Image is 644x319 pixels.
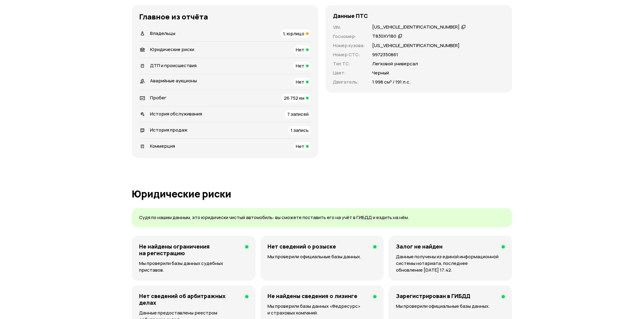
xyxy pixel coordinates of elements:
[150,111,202,117] span: История обслуживания
[268,293,358,300] h4: Не найдены сведения о лизинге
[139,214,505,221] p: Судя по нашим данным, это юридически чистый автомобиль: вы сможете поставить его на учёт в ГИБДД ...
[296,63,304,69] span: Нет
[150,143,175,149] span: Коммерция
[396,253,505,273] p: Данные получены из единой информационной системы нотариата, последнее обновление [DATE] 17:42.
[296,79,304,85] span: Нет
[372,24,460,30] div: [US_VEHICLE_IDENTIFICATION_NUMBER]
[150,46,194,53] span: Юридические риски
[333,70,365,76] p: Цвет :
[291,127,309,133] span: 1 запись
[284,95,304,101] span: 26 752 км
[333,79,365,85] p: Двигатель :
[372,70,389,76] p: Черный
[132,188,512,199] h1: Юридические риски
[139,260,248,273] p: Мы проверили базы данных судебных приставов.
[396,303,505,310] p: Мы проверили официальные базы данных.
[333,24,365,31] p: VIN :
[372,42,460,49] p: [US_VEHICLE_IDENTIFICATION_NUMBER]
[150,94,166,101] span: Пробег
[268,253,377,260] p: Мы проверили официальные базы данных.
[396,293,470,300] h4: Зарегистрирован в ГИБДД
[150,62,197,69] span: ДТП и происшествия
[150,77,197,84] span: Аварийные аукционы
[296,46,304,53] span: Нет
[372,79,411,85] p: 1 998 см³ / 191 л.с.
[296,143,304,149] span: Нет
[150,127,187,133] span: История продаж
[287,111,309,117] span: 7 записей
[333,33,365,40] p: Госномер :
[139,293,240,306] h4: Нет сведений об арбитражных делах
[333,60,365,67] p: Тип ТС :
[372,51,398,58] p: 9972350861
[333,12,368,19] h4: Данные ПТС
[139,12,311,21] h3: Главное из отчёта
[333,51,365,58] p: Номер СТС :
[333,42,365,49] p: Номер кузова :
[268,303,377,317] p: Мы проверили базы данных «Федресурс» и страховых компаний.
[150,30,175,36] span: Владельцы
[396,243,443,250] h4: Залог не найден
[283,30,304,37] span: 1, юрлицо
[372,33,396,39] div: Т830ХУ180
[372,60,418,67] p: Легковой универсал
[139,243,240,256] h4: Не найдены ограничения на регистрацию
[268,243,336,250] h4: Нет сведений о розыске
